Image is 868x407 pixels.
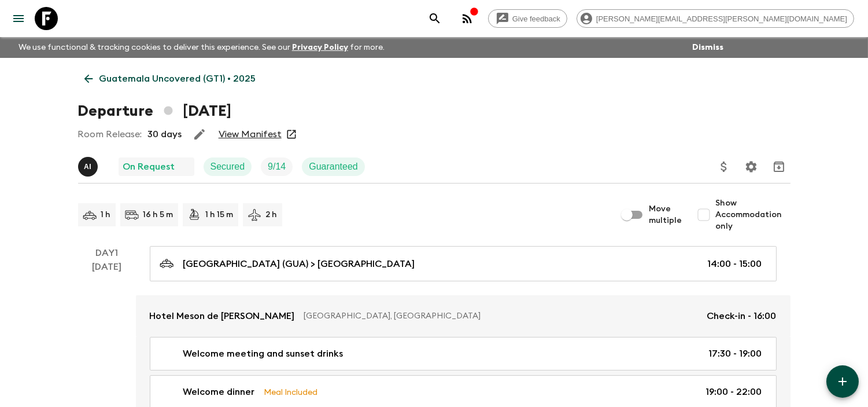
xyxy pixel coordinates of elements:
a: Guatemala Uncovered (GT1) • 2025 [78,67,263,90]
p: 2 h [266,209,278,221]
p: On Request [123,160,175,174]
span: Alvaro Ixtetela [78,160,100,170]
h1: Departure [DATE] [78,100,231,123]
button: search adventures [423,7,446,30]
p: 1 h [101,209,111,221]
button: menu [7,7,30,30]
span: [PERSON_NAME][EMAIL_ADDRESS][PERSON_NAME][DOMAIN_NAME] [590,14,854,23]
p: 1 h 15 m [206,209,234,221]
div: [PERSON_NAME][EMAIL_ADDRESS][PERSON_NAME][DOMAIN_NAME] [577,9,854,28]
span: Give feedback [506,14,567,23]
button: Archive (Completed, Cancelled or Unsynced Departures only) [767,155,791,178]
p: Hotel Meson de [PERSON_NAME] [150,309,295,323]
button: Settings [740,155,763,178]
span: Move multiple [649,203,683,226]
p: 9 / 14 [268,160,286,174]
p: A I [84,162,91,171]
p: 16 h 5 m [143,209,173,221]
button: Update Price, Early Bird Discount and Costs [712,155,736,178]
p: 17:30 - 19:00 [709,347,762,361]
p: Room Release: [78,127,142,141]
a: Welcome meeting and sunset drinks17:30 - 19:00 [150,337,777,371]
p: Welcome meeting and sunset drinks [183,347,343,361]
p: 19:00 - 22:00 [706,385,762,399]
p: 30 days [148,127,182,141]
a: [GEOGRAPHIC_DATA] (GUA) > [GEOGRAPHIC_DATA]14:00 - 15:00 [150,246,777,281]
a: Give feedback [488,9,567,28]
a: Hotel Meson de [PERSON_NAME][GEOGRAPHIC_DATA], [GEOGRAPHIC_DATA]Check-in - 16:00 [136,295,791,337]
p: Meal Included [264,386,318,398]
button: Dismiss [689,39,726,56]
p: 14:00 - 15:00 [708,257,762,271]
p: Day 1 [78,246,136,260]
p: We use functional & tracking cookies to deliver this experience. See our for more. [14,37,389,58]
p: [GEOGRAPHIC_DATA], [GEOGRAPHIC_DATA] [304,310,698,322]
div: Trip Fill [261,157,293,176]
a: Privacy Policy [292,43,348,52]
a: View Manifest [219,129,282,140]
p: Welcome dinner [183,385,255,399]
button: AI [78,157,100,177]
span: Show Accommodation only [715,197,791,232]
div: Secured [204,157,252,176]
p: Secured [210,160,245,174]
p: Guaranteed [309,160,358,174]
p: Check-in - 16:00 [707,309,777,323]
p: [GEOGRAPHIC_DATA] (GUA) > [GEOGRAPHIC_DATA] [183,257,415,271]
p: Guatemala Uncovered (GT1) • 2025 [99,72,256,86]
